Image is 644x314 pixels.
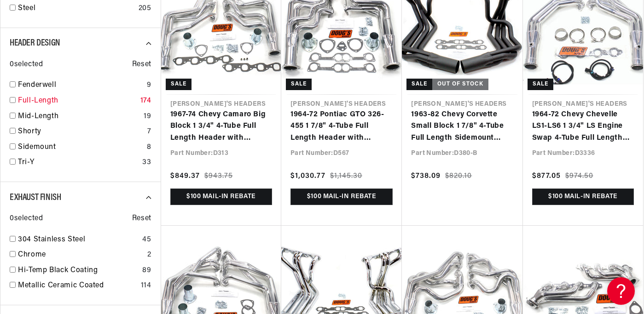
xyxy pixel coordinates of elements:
span: Exhaust Finish [10,193,61,202]
div: 45 [142,234,151,246]
span: 0 selected [10,59,43,71]
a: Metallic Ceramic Coated [18,280,137,292]
a: 1964-72 Chevy Chevelle LS1-LS6 1 3/4" LS Engine Swap 4-Tube Full Length Header with Metallic Cera... [532,109,634,144]
div: 89 [142,265,151,277]
span: 0 selected [10,213,43,225]
a: Sidemount [18,142,143,154]
div: 205 [139,3,151,15]
a: Chrome [18,249,144,261]
a: Fenderwell [18,80,143,91]
a: 1963-82 Chevy Corvette Small Block 1 7/8" 4-Tube Full Length Sidemount Header with Hi-Temp Black ... [411,109,513,144]
div: 7 [147,126,151,138]
a: Full-Length [18,95,137,107]
div: 19 [144,111,151,123]
span: Reset [132,213,151,225]
a: 304 Stainless Steel [18,234,139,246]
a: 1967-74 Chevy Camaro Big Block 1 3/4" 4-Tube Full Length Header with Metallic Ceramic Coating [170,109,272,144]
div: 9 [147,80,151,91]
span: Reset [132,59,151,71]
div: 33 [142,157,151,169]
a: Tri-Y [18,157,139,169]
div: 2 [147,249,151,261]
a: Mid-Length [18,111,140,123]
a: Shorty [18,126,144,138]
span: Header Design [10,39,60,48]
div: 114 [141,280,151,292]
div: 8 [147,142,151,154]
a: 1964-72 Pontiac GTO 326-455 1 7/8" 4-Tube Full Length Header with Metallic Ceramic Coating [290,109,393,144]
a: Steel [18,3,135,15]
a: Hi-Temp Black Coating [18,265,139,277]
div: 174 [140,95,151,107]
